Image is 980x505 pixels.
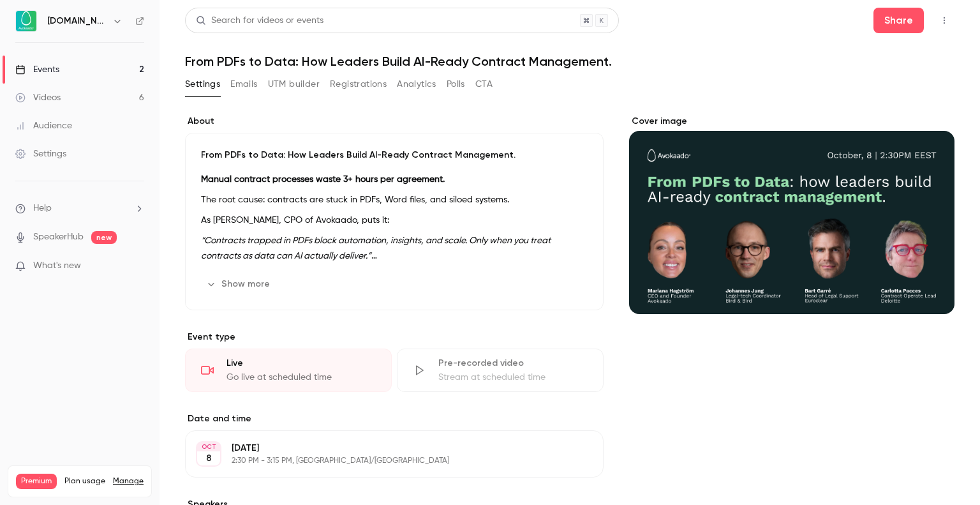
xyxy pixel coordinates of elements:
[113,476,144,486] a: Manage
[64,476,105,486] span: Plan usage
[185,115,604,128] label: About
[226,357,376,370] div: Live
[16,474,57,489] span: Premium
[201,274,278,294] button: Show more
[185,412,604,425] label: Date and time
[438,357,588,370] div: Pre-recorded video
[629,115,954,314] section: Cover image
[397,349,604,392] div: Pre-recorded videoStream at scheduled time
[15,63,59,76] div: Events
[15,202,144,215] li: help-dropdown-opener
[185,74,220,94] button: Settings
[129,260,144,272] iframe: Noticeable Trigger
[873,8,924,33] button: Share
[33,259,81,273] span: What's new
[232,442,536,455] p: [DATE]
[475,74,493,94] button: CTA
[185,349,392,392] div: LiveGo live at scheduled time
[438,371,588,384] div: Stream at scheduled time
[16,11,36,31] img: Avokaado.io
[15,147,66,160] div: Settings
[397,74,436,94] button: Analytics
[226,371,376,384] div: Go live at scheduled time
[201,175,445,184] strong: Manual contract processes waste 3+ hours per agreement.
[47,15,107,27] h6: [DOMAIN_NAME]
[268,74,320,94] button: UTM builder
[232,456,536,466] p: 2:30 PM - 3:15 PM, [GEOGRAPHIC_DATA]/[GEOGRAPHIC_DATA]
[15,91,61,104] div: Videos
[185,54,954,69] h1: From PDFs to Data: How Leaders Build AI-Ready Contract Management.
[91,231,117,244] span: new
[330,74,387,94] button: Registrations
[201,213,588,228] p: As [PERSON_NAME], CPO of Avokaado, puts it:
[33,230,84,244] a: SpeakerHub
[201,236,551,260] em: “Contracts trapped in PDFs block automation, insights, and scale. Only when you treat contracts a...
[206,452,212,465] p: 8
[15,119,72,132] div: Audience
[197,442,220,451] div: OCT
[185,331,604,343] p: Event type
[201,192,588,207] p: The root cause: contracts are stuck in PDFs, Word files, and siloed systems.
[196,14,323,27] div: Search for videos or events
[230,74,257,94] button: Emails
[33,202,52,215] span: Help
[201,149,588,162] p: From PDFs to Data: How Leaders Build AI-Ready Contract Management.
[629,115,954,128] label: Cover image
[447,74,465,94] button: Polls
